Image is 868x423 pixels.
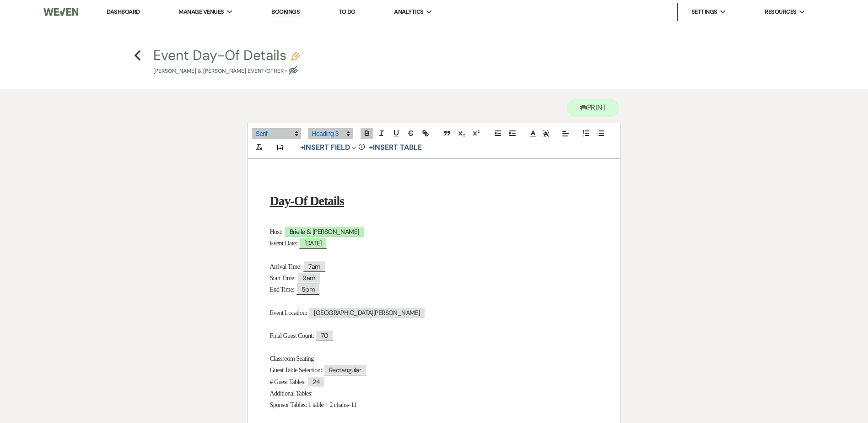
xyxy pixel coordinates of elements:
a: To Do [339,8,356,16]
span: Guest Table Selection: [270,367,322,374]
span: Settings [691,7,717,16]
span: Header Formats [308,128,353,139]
button: Event Day-Of Details[PERSON_NAME] & [PERSON_NAME] Event•Other • [153,49,300,76]
span: Event Location: [270,309,307,316]
p: [PERSON_NAME] & [PERSON_NAME] Event • Other • [153,67,300,76]
span: Text Color [527,128,539,139]
span: Arrival Time: [270,263,302,270]
a: Bookings [271,8,300,16]
span: [GEOGRAPHIC_DATA][PERSON_NAME] [308,307,425,318]
span: Brielle & [PERSON_NAME] [284,226,365,237]
img: Weven Logo [43,2,78,22]
span: 5pm [296,283,320,295]
span: 7am [303,260,325,272]
span: End Time: [270,286,295,293]
button: Print [567,98,620,117]
span: Resources [765,7,796,16]
span: Sponsor Tables: 1 table + 2 chairs- 11 [270,401,357,408]
span: Additional Tables: [270,390,313,397]
span: Alignment [559,128,572,139]
span: [DATE] [299,237,327,249]
span: Event Date: [270,240,297,247]
span: Text Background Color [539,128,552,139]
span: + [369,144,373,151]
span: 24 [307,376,325,387]
a: Dashboard [107,8,140,16]
span: Manage Venues [178,7,224,16]
span: Analytics [394,7,423,16]
button: Insert Field [297,142,360,153]
span: Classroom Seating [270,355,314,362]
u: Day-Of Details [270,194,344,208]
span: + [300,144,304,151]
span: Host: [270,228,283,235]
span: Rectangular [323,364,367,375]
span: Final Guest Count: [270,332,314,339]
span: Start Time: [270,275,296,282]
span: # Guest Tables: [270,379,306,385]
button: +Insert Table [366,142,425,153]
span: 9am [297,272,320,283]
span: 70 [315,330,334,341]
